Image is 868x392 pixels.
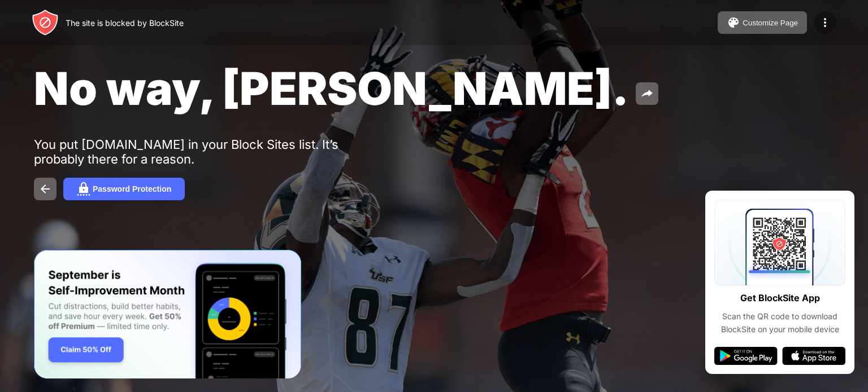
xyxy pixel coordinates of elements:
div: Customize Page [743,19,798,27]
img: menu-icon.svg [818,16,832,29]
img: password.svg [77,182,90,196]
div: Scan the QR code to download BlockSite on your mobile device [714,310,845,336]
img: pallet.svg [727,16,740,29]
img: header-logo.svg [32,9,59,36]
span: No way, [PERSON_NAME]. [34,61,629,116]
img: back.svg [38,182,52,196]
button: Customize Page [718,11,807,34]
button: Password Protection [63,178,185,200]
div: Password Protection [93,184,171,193]
div: The site is blocked by BlockSite [66,18,184,28]
img: app-store.svg [782,347,845,365]
div: Get BlockSite App [740,290,820,306]
img: google-play.svg [714,347,778,365]
div: You put [DOMAIN_NAME] in your Block Sites list. It’s probably there for a reason. [34,137,383,166]
img: share.svg [640,87,654,100]
iframe: Banner [34,250,301,379]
